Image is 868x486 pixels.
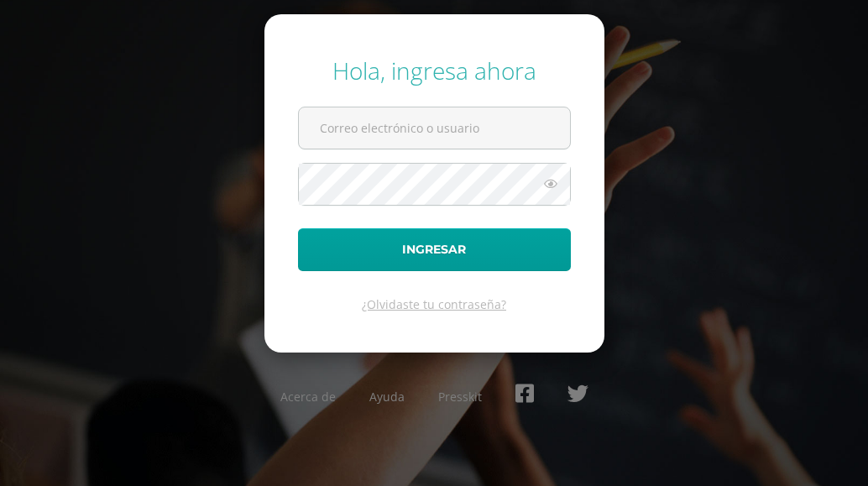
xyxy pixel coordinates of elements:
[299,107,570,149] input: Correo electrónico o usuario
[362,296,506,312] a: ¿Olvidaste tu contraseña?
[438,389,482,405] a: Presskit
[298,228,571,271] button: Ingresar
[280,389,336,405] a: Acerca de
[369,389,405,405] a: Ayuda
[298,55,571,86] div: Hola, ingresa ahora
